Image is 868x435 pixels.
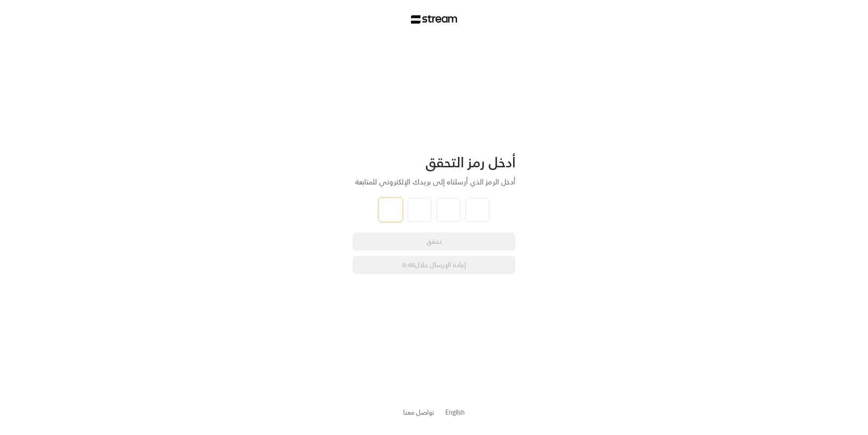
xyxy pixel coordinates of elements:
[353,154,515,171] div: أدخل رمز التحقق
[353,176,515,187] div: أدخل الرمز الذي أرسلناه إلى بريدك الإلكتروني للمتابعة
[403,407,434,417] button: تواصل معنا
[411,15,458,24] img: Stream Logo
[403,407,434,418] a: تواصل معنا
[445,404,465,421] a: English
